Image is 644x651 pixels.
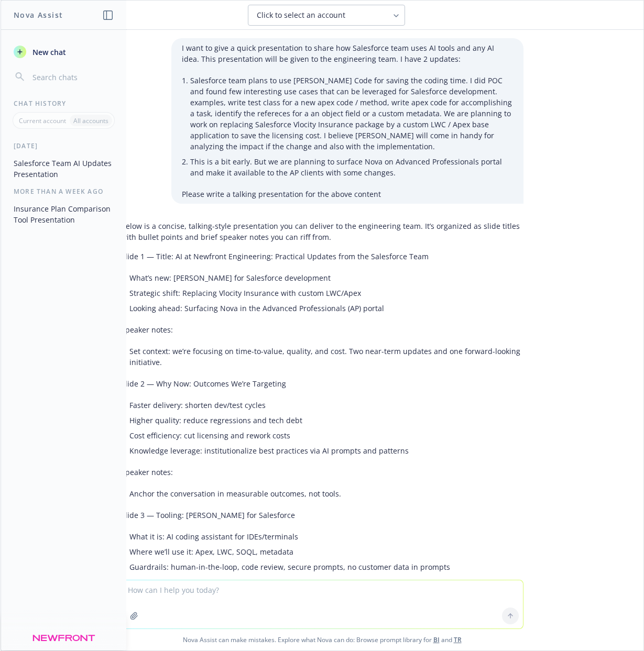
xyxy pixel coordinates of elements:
li: Salesforce team plans to use [PERSON_NAME] Code for saving the coding time. I did POC and found f... [190,73,513,154]
li: Looking ahead: Surfacing Nova in the Advanced Professionals (AP) portal [129,301,523,316]
li: Guardrails: human-in-the-loop, code review, secure prompts, no customer data in prompts [129,559,523,575]
div: More than a week ago [1,187,126,196]
input: Search chats [30,70,114,84]
p: Slide 1 — Title: AI at Newfront Engineering: Practical Updates from the Salesforce Team [121,251,523,262]
li: Anchor the conversation in measurable outcomes, not tools. [129,486,523,501]
li: What it is: AI coding assistant for IDEs/terminals [129,529,523,544]
button: Insurance Plan Comparison Tool Presentation [9,200,118,228]
li: Faster delivery: shorten dev/test cycles [129,398,523,413]
span: Nova Assist can make mistakes. Explore what Nova can do: Browse prompt library for and [5,629,639,650]
p: Slide 3 — Tooling: [PERSON_NAME] for Salesforce [121,510,523,521]
button: Salesforce Team AI Updates Presentation [9,155,118,183]
button: New chat [9,42,118,61]
p: All accounts [73,116,108,125]
p: I want to give a quick presentation to share how Salesforce team uses AI tools and any AI idea. T... [182,42,513,64]
p: Current account [19,116,66,125]
li: Strategic shift: Replacing Vlocity Insurance with custom LWC/Apex [129,285,523,301]
li: This is a bit early. But we are planning to surface Nova on Advanced Professionals portal and mak... [190,154,513,180]
li: What’s new: [PERSON_NAME] for Salesforce development [129,270,523,285]
div: [DATE] [1,141,126,150]
h1: Nova Assist [14,9,63,20]
p: Below is a concise, talking-style presentation you can deliver to the engineering team. It’s orga... [121,220,523,242]
a: BI [433,635,440,644]
li: Higher quality: reduce regressions and tech debt [129,413,523,428]
p: Speaker notes: [121,467,523,478]
p: Speaker notes: [121,324,523,335]
p: Slide 2 — Why Now: Outcomes We’re Targeting [121,378,523,389]
li: Where we’ll use it: Apex, LWC, SOQL, metadata [129,544,523,559]
li: Cost efficiency: cut licensing and rework costs [129,428,523,443]
div: Chat History [1,99,126,108]
button: Click to select an account [248,5,405,26]
li: Knowledge leverage: institutionalize best practices via AI prompts and patterns [129,443,523,458]
span: New chat [30,47,66,58]
p: Please write a talking presentation for the above content [182,189,513,200]
a: TR [454,635,462,644]
li: Set context: we’re focusing on time-to-value, quality, and cost. Two near-term updates and one fo... [129,344,523,370]
span: Click to select an account [257,10,345,20]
